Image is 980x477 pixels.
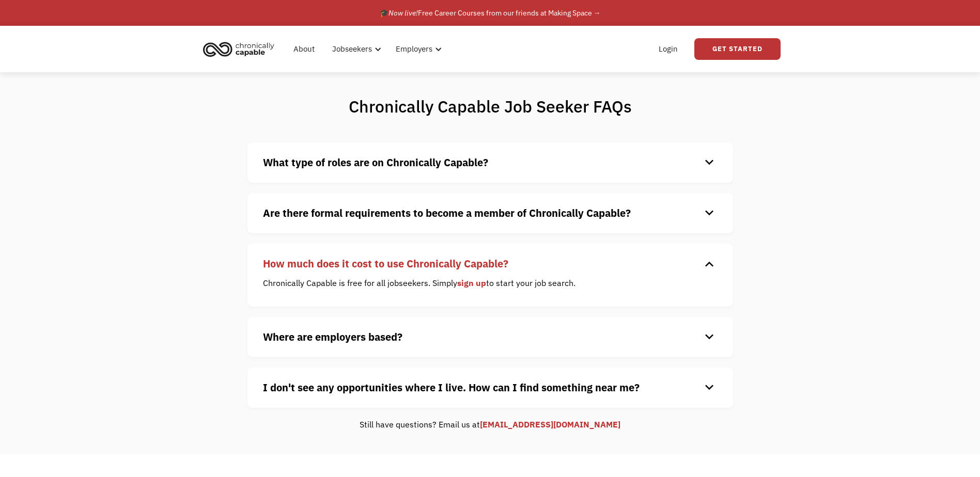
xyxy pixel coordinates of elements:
[263,277,702,289] p: Chronically Capable is free for all jobseekers. Simply to start your job search.
[701,205,718,221] div: keyboard_arrow_down
[701,380,718,395] div: keyboard_arrow_down
[390,33,445,66] div: Employers
[457,278,486,288] a: sign up
[263,206,631,220] strong: Are there formal requirements to become a member of Chronically Capable?
[652,33,684,66] a: Login
[701,329,718,345] div: keyboard_arrow_down
[247,418,733,431] div: Still have questions? Email us at
[263,155,488,169] strong: What type of roles are on Chronically Capable?
[480,419,620,430] a: [EMAIL_ADDRESS][DOMAIN_NAME]
[308,96,672,117] h1: Chronically Capable Job Seeker FAQs
[263,257,508,271] strong: How much does it cost to use Chronically Capable?
[200,38,277,60] img: Chronically Capable logo
[694,38,781,60] a: Get Started
[287,33,321,66] a: About
[263,330,402,344] strong: Where are employers based?
[326,33,384,66] div: Jobseekers
[701,155,718,170] div: keyboard_arrow_down
[380,7,601,19] div: 🎓 Free Career Courses from our friends at Making Space →
[332,43,372,55] div: Jobseekers
[200,38,282,60] a: home
[701,256,718,272] div: keyboard_arrow_down
[263,380,640,394] strong: I don't see any opportunities where I live. How can I find something near me?
[396,43,432,55] div: Employers
[388,8,418,18] em: Now live!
